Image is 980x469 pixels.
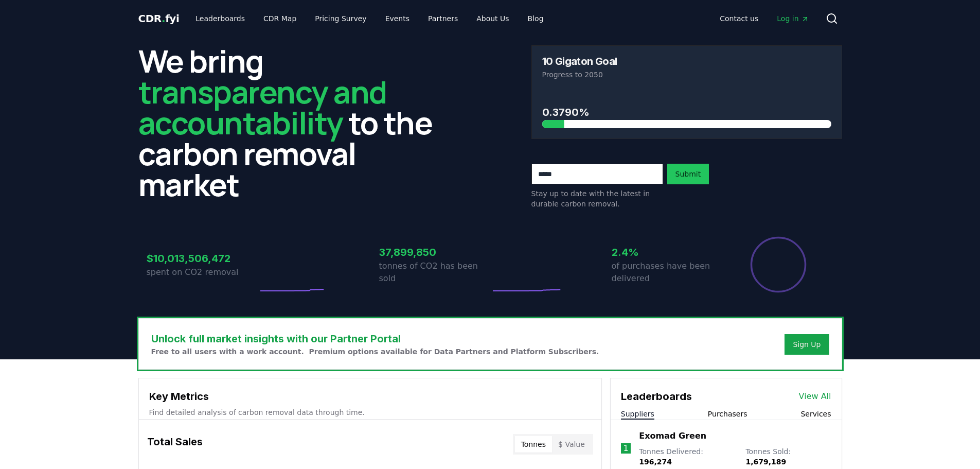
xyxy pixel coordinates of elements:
a: Exomad Green [639,430,706,442]
h3: 37,899,850 [379,245,490,260]
p: Tonnes Sold : [745,446,831,467]
span: . [162,12,165,25]
a: Sign Up [793,339,821,350]
h3: $10,013,506,472 [147,251,258,266]
button: Sign Up [785,334,829,355]
p: Find detailed analysis of carbon removal data through time. [149,407,591,418]
button: Suppliers [621,409,654,419]
a: Pricing Survey [307,9,375,28]
a: Events [377,9,418,28]
a: Leaderboards [187,9,253,28]
h3: Leaderboards [621,389,692,404]
a: CDR Map [255,9,305,28]
span: transparency and accountability [138,71,387,144]
div: Percentage of sales delivered [750,236,807,293]
button: Tonnes [515,436,552,453]
h3: 0.3790% [542,105,831,120]
p: Free to all users with a work account. Premium options available for Data Partners and Platform S... [151,346,599,357]
h2: We bring to the carbon removal market [138,45,449,200]
nav: Main [187,9,551,28]
button: Submit [667,164,709,184]
a: Log in [769,9,817,28]
h3: Key Metrics [149,389,591,404]
button: Purchasers [708,409,747,419]
h3: Total Sales [147,434,203,455]
h3: Unlock full market insights with our Partner Portal [151,331,599,346]
p: Stay up to date with the latest in durable carbon removal. [531,188,663,209]
a: Partners [420,9,466,28]
p: Progress to 2050 [542,70,831,80]
span: Log in [777,13,809,24]
h3: 2.4% [612,245,723,260]
button: $ Value [552,436,591,453]
span: CDR fyi [138,12,180,25]
p: Tonnes Delivered : [639,446,735,467]
nav: Main [711,9,817,28]
p: tonnes of CO2 has been sold [379,260,490,285]
p: spent on CO2 removal [147,266,258,279]
button: Services [800,409,831,419]
a: Blog [520,9,552,28]
a: View All [799,390,831,403]
h3: 10 Gigaton Goal [542,56,617,66]
span: 1,679,189 [745,458,786,466]
span: 196,274 [639,458,672,466]
p: of purchases have been delivered [612,260,723,285]
a: CDR.fyi [138,11,180,26]
a: Contact us [711,9,767,28]
a: About Us [468,9,517,28]
p: 1 [623,442,628,455]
